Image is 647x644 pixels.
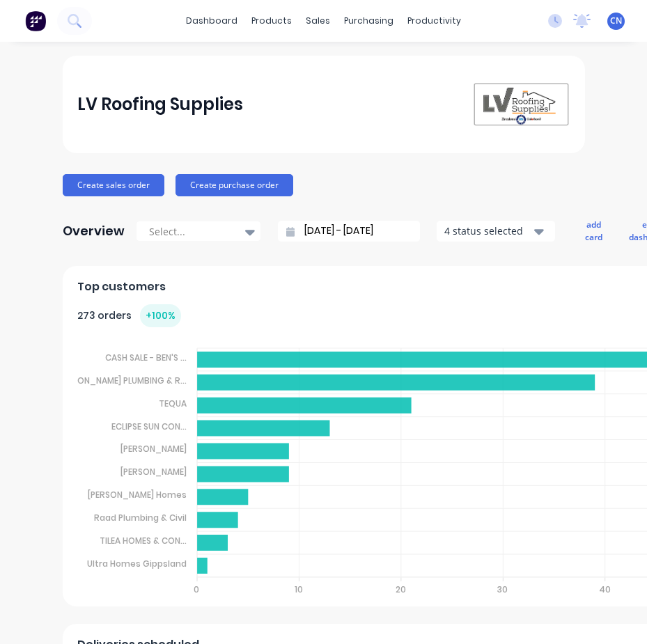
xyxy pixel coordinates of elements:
[437,221,555,242] button: 4 status selected
[337,10,400,31] div: purchasing
[77,278,166,295] span: Top customers
[472,82,570,127] img: LV Roofing Supplies
[179,10,244,31] a: dashboard
[244,10,299,31] div: products
[63,174,164,196] button: Create sales order
[88,489,187,501] tspan: [PERSON_NAME] Homes
[295,583,303,595] tspan: 10
[610,15,622,27] span: CN
[87,558,187,570] tspan: Ultra Homes Gippsland
[396,583,406,595] tspan: 20
[105,352,187,363] tspan: CASH SALE - BEN'S ...
[599,583,611,595] tspan: 40
[159,398,187,409] tspan: TEQUA
[63,217,125,245] div: Overview
[299,10,337,31] div: sales
[576,216,611,246] button: add card
[111,421,187,432] tspan: ECLIPSE SUN CON...
[444,223,532,238] div: 4 status selected
[25,10,46,31] img: Factory
[497,583,508,595] tspan: 30
[100,535,187,547] tspan: TILEA HOMES & CON...
[77,304,181,327] div: 273 orders
[140,304,181,327] div: + 100 %
[120,443,187,455] tspan: [PERSON_NAME]
[94,512,187,524] tspan: Raad Plumbing & Civil
[77,91,243,118] div: LV Roofing Supplies
[120,466,187,478] tspan: [PERSON_NAME]
[55,375,187,386] tspan: [PERSON_NAME] PLUMBING & R...
[176,174,293,196] button: Create purchase order
[400,10,468,31] div: productivity
[194,583,199,595] tspan: 0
